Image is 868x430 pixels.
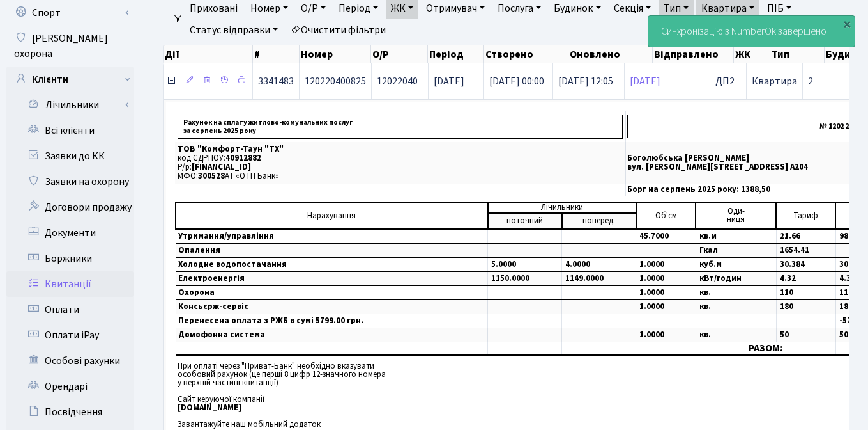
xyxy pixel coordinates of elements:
[648,16,855,47] div: Cинхронізацію з NumberOk завершено
[178,163,623,171] p: Р/р:
[176,243,488,257] td: Опалення
[558,74,613,88] span: [DATE] 12:05
[636,257,696,271] td: 1.0000
[178,145,623,154] p: ТОВ "Комфорт-Таун "ТХ"
[776,203,835,229] td: Тариф
[6,374,134,399] a: Орендарі
[715,76,741,86] span: ДП2
[178,402,241,413] b: [DOMAIN_NAME]
[696,229,776,244] td: кв.м
[776,257,835,271] td: 30.384
[562,257,636,271] td: 4.0000
[776,285,835,299] td: 110
[696,271,776,285] td: кВт/годин
[776,243,835,257] td: 1654.41
[176,229,488,244] td: Утримання/управління
[178,172,623,180] p: МФО: АТ «ОТП Банк»
[6,246,134,271] a: Боржники
[696,328,776,342] td: кв.
[636,229,696,244] td: 45.7000
[770,45,824,63] th: Тип
[305,74,366,88] span: 120220400825
[6,348,134,374] a: Особові рахунки
[176,299,488,314] td: Консьєрж-сервіс
[192,161,251,173] span: [FINANCIAL_ID]
[636,203,696,229] td: Об'єм
[176,203,488,229] td: Нарахування
[6,297,134,322] a: Оплати
[488,203,636,213] td: Лічильники
[15,92,134,118] a: Лічильники
[734,45,770,63] th: ЖК
[696,203,776,229] td: Оди- ниця
[776,229,835,244] td: 21.66
[6,271,134,297] a: Квитанції
[198,170,225,182] span: 300528
[286,19,391,41] a: Очистити фільтри
[636,328,696,342] td: 1.0000
[636,271,696,285] td: 1.0000
[6,169,134,195] a: Заявки на охорону
[371,45,428,63] th: О/Р
[176,314,488,328] td: Перенесена оплата з РЖБ в сумі 5799.00 грн.
[636,299,696,314] td: 1.0000
[6,399,134,425] a: Посвідчення
[488,271,562,285] td: 1150.0000
[176,328,488,342] td: Домофонна система
[653,45,735,63] th: Відправлено
[568,45,653,63] th: Оновлено
[696,243,776,257] td: Гкал
[300,45,371,63] th: Номер
[434,74,464,88] span: [DATE]
[253,45,300,63] th: #
[164,45,253,63] th: Дії
[6,220,134,246] a: Документи
[752,74,797,88] span: Квартира
[562,213,636,229] td: поперед.
[176,271,488,285] td: Електроенергія
[178,154,623,163] p: код ЄДРПОУ:
[696,299,776,314] td: кв.
[176,257,488,271] td: Холодне водопостачання
[176,285,488,299] td: Охорона
[488,257,562,271] td: 5.0000
[6,195,134,220] a: Договори продажу
[776,271,835,285] td: 4.32
[630,74,660,88] a: [DATE]
[489,74,544,88] span: [DATE] 00:00
[185,19,283,41] a: Статус відправки
[6,67,134,92] a: Клієнти
[6,26,134,67] a: [PERSON_NAME] охорона
[6,143,134,169] a: Заявки до КК
[776,328,835,342] td: 50
[776,299,835,314] td: 180
[377,74,418,88] span: 12022040
[6,118,134,143] a: Всі клієнти
[258,74,294,88] span: 3341483
[428,45,485,63] th: Період
[225,152,261,164] span: 40912882
[696,285,776,299] td: кв.
[696,342,835,355] td: РАЗОМ:
[696,257,776,271] td: куб.м
[841,17,853,30] div: ×
[562,271,636,285] td: 1149.0000
[636,285,696,299] td: 1.0000
[484,45,568,63] th: Створено
[6,322,134,348] a: Оплати iPay
[808,74,813,88] span: 2
[488,213,562,229] td: поточний
[178,115,623,139] p: Рахунок на сплату житлово-комунальних послуг за серпень 2025 року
